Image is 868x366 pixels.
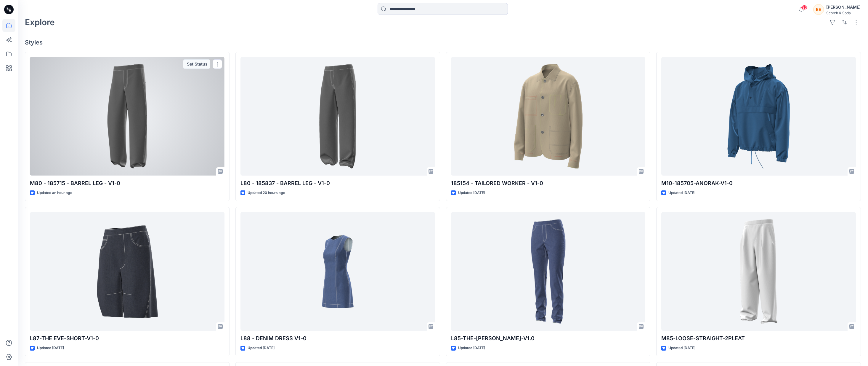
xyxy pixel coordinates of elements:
p: Updated [DATE] [37,345,64,351]
p: L87-THE EVE-SHORT-V1-0 [30,334,224,343]
div: EE [813,4,824,15]
p: Updated [DATE] [668,345,695,351]
div: [PERSON_NAME] [826,4,861,11]
p: M85-LOOSE-STRAIGHT-2PLEAT [661,334,856,343]
a: L80 - 185837 - BARREL LEG - V1-0 [240,57,435,176]
a: L87-THE EVE-SHORT-V1-0 [30,212,224,331]
h2: Explore [25,17,55,27]
p: 185154 - TAILORED WORKER - V1-0 [451,179,646,187]
p: Updated 20 hours ago [248,190,285,196]
a: M80 - 185715 - BARREL LEG - V1-0 [30,57,224,176]
a: M85-LOOSE-STRAIGHT-2PLEAT [661,212,856,331]
p: L88 - DENIM DRESS V1-0 [240,334,435,343]
p: M10-185705-ANORAK-V1-0 [661,179,856,187]
a: L88 - DENIM DRESS V1-0 [240,212,435,331]
p: Updated [DATE] [458,345,485,351]
a: M10-185705-ANORAK-V1-0 [661,57,856,176]
a: 185154 - TAILORED WORKER - V1-0 [451,57,646,176]
p: Updated an hour ago [37,190,72,196]
p: Updated [DATE] [248,345,275,351]
h4: Styles [25,39,861,46]
span: 93 [801,5,808,10]
p: Updated [DATE] [668,190,695,196]
p: L80 - 185837 - BARREL LEG - V1-0 [240,179,435,187]
a: L85-THE-MAGGIE-V1.0 [451,212,646,331]
p: M80 - 185715 - BARREL LEG - V1-0 [30,179,224,187]
p: Updated [DATE] [458,190,485,196]
p: L85-THE-[PERSON_NAME]-V1.0 [451,334,646,343]
div: Scotch & Soda [826,11,861,15]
